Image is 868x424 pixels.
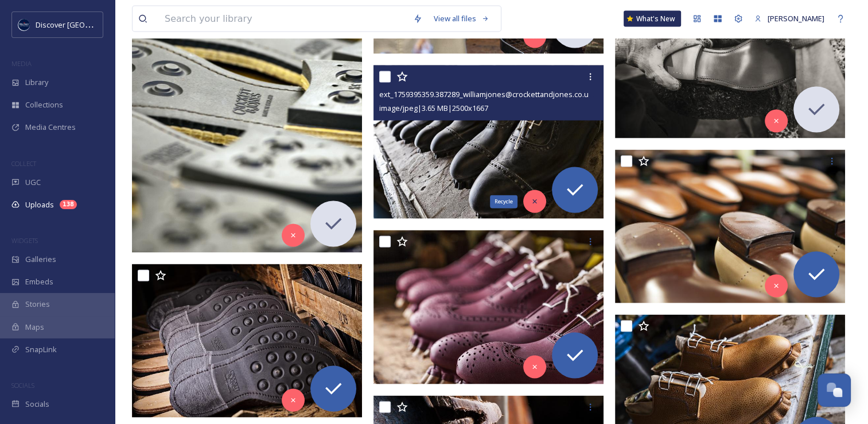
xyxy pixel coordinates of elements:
img: ext_1759395358.34409_williamjones@crockettandjones.co.uk-C&J-Making-28.jpg [132,264,362,418]
span: image/jpeg | 3.65 MB | 2500 x 1667 [379,103,488,113]
img: ext_1759395358.48583_williamjones@crockettandjones.co.uk-C&J-Making-26.jpg [373,230,604,384]
span: Socials [25,399,49,410]
a: What's New [624,11,681,27]
span: Media Centres [25,122,76,133]
a: View all files [428,7,495,30]
span: MEDIA [11,59,32,68]
span: COLLECT [11,159,36,168]
input: Search your library [159,6,407,32]
span: Discover [GEOGRAPHIC_DATA] [36,19,140,30]
span: ext_1759395359.387289_williamjones@crockettandjones.co.uk-C&J-Making-32.jpg [379,88,656,99]
span: Galleries [25,254,56,265]
span: Library [25,77,48,88]
img: ext_1759395359.387289_williamjones@crockettandjones.co.uk-C&J-Making-32.jpg [373,65,604,219]
span: WIDGETS [11,236,38,245]
a: [PERSON_NAME] [749,7,830,30]
div: 138 [60,200,77,209]
span: Maps [25,322,44,333]
span: [PERSON_NAME] [768,13,824,24]
span: UGC [25,177,41,188]
button: Open Chat [818,373,851,407]
span: SOCIALS [11,381,34,390]
span: Stories [25,299,50,310]
div: Recycle [490,195,517,208]
img: ext_1759395363.303088_williamjones@crockettandjones.co.uk-aCJ2 067.jpg [615,150,845,304]
span: Uploads [25,199,54,210]
span: Collections [25,99,63,110]
span: Embeds [25,276,53,287]
span: SnapLink [25,344,57,355]
img: Untitled%20design%20%282%29.png [18,19,30,30]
